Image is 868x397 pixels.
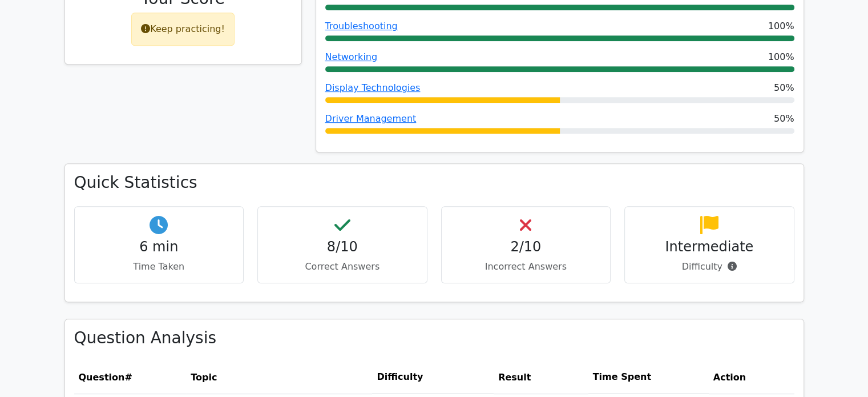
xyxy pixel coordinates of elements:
[709,361,794,394] th: Action
[325,82,421,93] a: Display Technologies
[186,361,372,394] th: Topic
[451,260,601,274] p: Incorrect Answers
[131,13,235,46] div: Keep practicing!
[774,81,794,95] span: 50%
[325,51,378,62] a: Networking
[774,112,794,126] span: 50%
[325,21,398,31] a: Troubleshooting
[325,113,417,124] a: Driver Management
[84,260,235,274] p: Time Taken
[267,239,418,255] h4: 8/10
[267,260,418,274] p: Correct Answers
[451,239,601,255] h4: 2/10
[74,173,794,193] h3: Quick Statistics
[372,361,494,394] th: Difficulty
[494,361,588,394] th: Result
[84,239,235,255] h4: 6 min
[74,328,794,348] h3: Question Analysis
[768,50,794,64] span: 100%
[634,239,785,255] h4: Intermediate
[588,361,709,394] th: Time Spent
[74,361,187,394] th: #
[79,372,125,383] span: Question
[768,19,794,33] span: 100%
[634,260,785,274] p: Difficulty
